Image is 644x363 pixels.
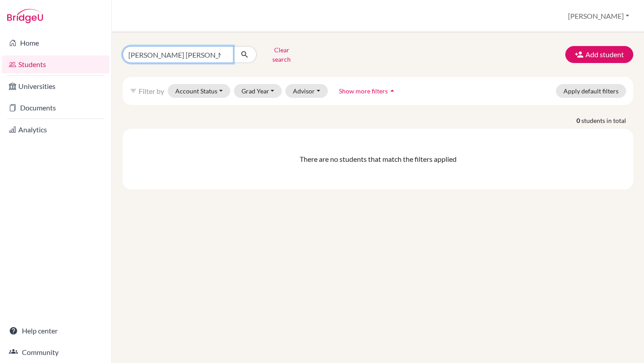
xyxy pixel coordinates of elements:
[139,87,164,95] span: Filter by
[2,343,110,361] a: Community
[130,87,137,94] i: filter_list
[388,86,397,95] i: arrow_drop_up
[556,84,626,98] button: Apply default filters
[123,46,233,63] input: Find student by name...
[2,34,110,52] a: Home
[2,55,110,73] a: Students
[565,46,633,63] button: Add student
[285,84,328,98] button: Advisor
[564,8,633,25] button: [PERSON_NAME]
[234,84,282,98] button: Grad Year
[2,121,110,139] a: Analytics
[7,9,43,23] img: Bridge-U
[576,116,581,125] strong: 0
[339,87,388,95] span: Show more filters
[2,77,110,95] a: Universities
[257,43,306,66] button: Clear search
[581,116,633,125] span: students in total
[2,99,110,117] a: Documents
[2,322,110,340] a: Help center
[168,84,230,98] button: Account Status
[130,154,626,165] div: There are no students that match the filters applied
[331,84,404,98] button: Show more filtersarrow_drop_up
